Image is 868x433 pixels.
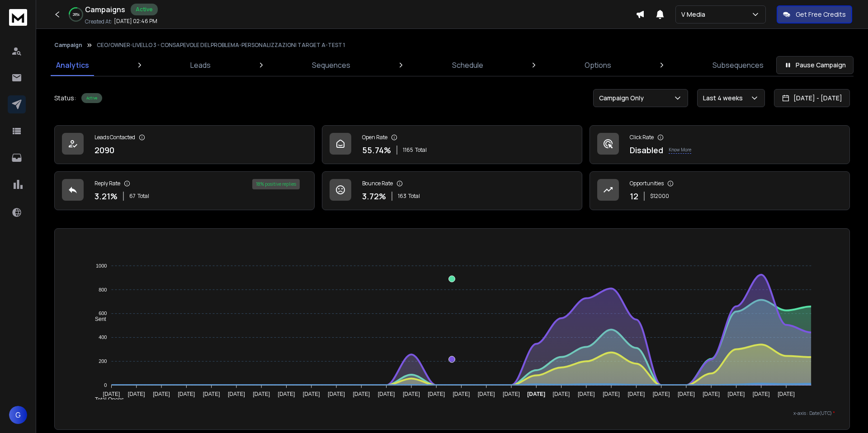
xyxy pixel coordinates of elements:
p: Created At: [85,18,112,25]
span: Total [137,193,149,200]
tspan: [DATE] [153,391,170,397]
p: Status: [54,94,76,103]
tspan: [DATE] [328,391,345,397]
tspan: [DATE] [753,391,770,397]
a: Analytics [51,54,94,76]
tspan: [DATE] [403,391,420,397]
tspan: [DATE] [103,391,120,397]
a: Schedule [447,54,489,76]
tspan: [DATE] [428,391,445,397]
tspan: [DATE] [778,391,795,397]
p: 28 % [73,12,80,17]
div: Active [131,4,158,15]
p: 3.21 % [94,190,118,202]
img: logo [9,9,27,26]
tspan: [DATE] [553,391,570,397]
a: Open Rate55.74%1165Total [322,125,582,164]
p: Last 4 weeks [703,94,746,103]
span: Total Opens [88,396,124,403]
tspan: 200 [99,358,107,364]
p: 2090 [94,144,114,156]
button: G [9,406,27,424]
tspan: 1000 [96,263,107,268]
tspan: [DATE] [678,391,695,397]
a: Subsequences [707,54,769,76]
tspan: [DATE] [703,391,720,397]
p: Know More [669,146,691,154]
p: Disabled [630,144,663,156]
tspan: [DATE] [728,391,745,397]
tspan: [DATE] [303,391,320,397]
tspan: [DATE] [203,391,220,397]
tspan: [DATE] [228,391,245,397]
a: Leads [185,54,216,76]
tspan: [DATE] [253,391,270,397]
a: Options [579,54,617,76]
button: Campaign [54,42,82,49]
a: Leads Contacted2090 [54,125,315,164]
tspan: [DATE] [578,391,595,397]
p: Bounce Rate [362,180,393,187]
p: Open Rate [362,134,387,141]
p: 3.72 % [362,190,386,202]
p: Analytics [56,60,89,71]
span: Sent [88,316,106,322]
tspan: [DATE] [453,391,470,397]
button: Pause Campaign [776,56,854,74]
tspan: 400 [99,334,107,340]
tspan: [DATE] [478,391,495,397]
tspan: [DATE] [503,391,520,397]
button: [DATE] - [DATE] [774,89,850,107]
p: Options [585,60,611,71]
iframe: Intercom live chat [835,402,857,424]
p: Leads Contacted [94,134,135,141]
h1: Campaigns [85,4,125,15]
a: Click RateDisabledKnow More [590,125,850,164]
span: Total [408,193,420,200]
button: Get Free Credits [777,5,852,24]
p: $ 12000 [650,193,669,200]
tspan: 0 [104,382,107,388]
tspan: 600 [99,311,107,316]
a: Opportunities12$12000 [590,171,850,210]
span: 163 [398,193,406,200]
tspan: [DATE] [378,391,395,397]
span: Total [415,146,427,154]
tspan: [DATE] [278,391,295,397]
p: 12 [630,190,638,202]
tspan: [DATE] [528,391,546,397]
p: CEO/OWNER-LIVELLO 3 - CONSAPEVOLE DEL PROBLEMA-PERSONALIZZAZIONI TARGET A-TEST 1 [97,42,345,49]
p: x-axis : Date(UTC) [69,410,835,417]
p: [DATE] 02:46 PM [114,18,157,25]
span: 67 [129,193,136,200]
tspan: [DATE] [128,391,145,397]
tspan: [DATE] [653,391,670,397]
p: Schedule [452,60,483,71]
tspan: [DATE] [628,391,645,397]
p: Get Free Credits [796,10,846,19]
p: 55.74 % [362,144,391,156]
p: Reply Rate [94,180,120,187]
tspan: [DATE] [178,391,195,397]
tspan: 800 [99,287,107,292]
p: Sequences [312,60,350,71]
p: Leads [190,60,211,71]
p: Opportunities [630,180,664,187]
a: Sequences [307,54,356,76]
span: 1165 [403,146,413,154]
a: Bounce Rate3.72%163Total [322,171,582,210]
tspan: [DATE] [603,391,620,397]
div: Active [81,93,102,103]
p: Subsequences [712,60,764,71]
p: V Media [681,10,709,19]
p: Campaign Only [599,94,647,103]
a: Reply Rate3.21%67Total18% positive replies [54,171,315,210]
p: Click Rate [630,134,654,141]
div: 18 % positive replies [252,179,300,189]
tspan: [DATE] [353,391,370,397]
